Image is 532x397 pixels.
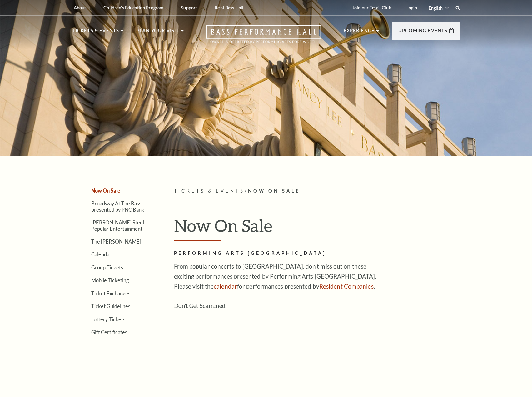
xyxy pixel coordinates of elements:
h2: Performing Arts [GEOGRAPHIC_DATA] [174,249,377,257]
a: Gift Certificates [91,329,127,335]
p: From popular concerts to [GEOGRAPHIC_DATA], don't miss out on these exciting performances present... [174,261,377,291]
a: Lottery Tickets [91,316,125,322]
a: Group Tickets [91,264,123,270]
a: Calendar [91,251,112,257]
p: Support [181,5,197,10]
a: Ticket Exchanges [91,290,130,296]
select: Select: [427,5,450,11]
p: Tickets & Events [72,27,119,38]
p: / [174,187,460,195]
a: [PERSON_NAME] Steel Popular Entertainment [91,219,144,231]
p: Experience [344,27,375,38]
span: Now On Sale [248,188,300,193]
p: About [74,5,86,10]
p: Upcoming Events [398,27,448,38]
h1: Now On Sale [174,215,460,241]
p: Plan Your Visit [137,27,179,38]
a: Broadway At The Bass presented by PNC Bank [91,200,144,212]
a: Ticket Guidelines [91,303,130,309]
a: Resident Companies [319,283,374,290]
span: Tickets & Events [174,188,245,193]
h3: Don't Get Scammed! [174,301,377,311]
a: Mobile Ticketing [91,277,129,283]
p: Children's Education Program [103,5,163,10]
a: Now On Sale [91,188,120,193]
a: calendar [214,283,237,290]
p: Rent Bass Hall [215,5,243,10]
a: The [PERSON_NAME] [91,239,141,244]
